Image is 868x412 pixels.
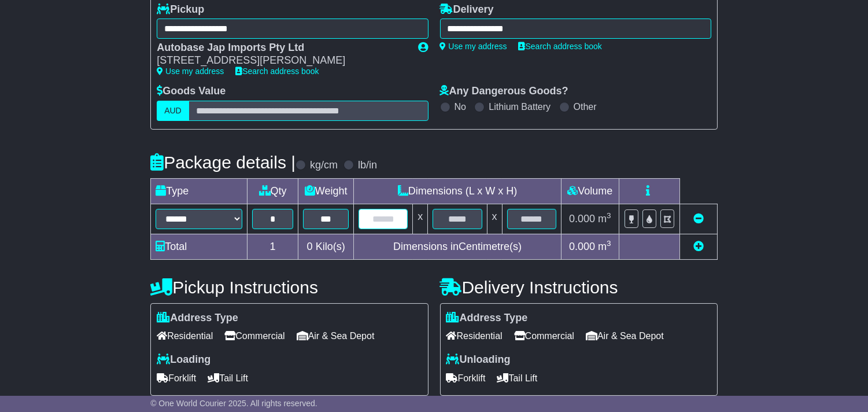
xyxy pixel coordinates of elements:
span: Forklift [446,369,486,387]
a: Use my address [157,67,224,76]
label: Lithium Battery [489,101,551,112]
a: Use my address [440,42,507,51]
span: 0.000 [569,213,595,225]
label: Goods Value [157,85,226,98]
label: Other [574,101,597,112]
span: Residential [446,327,503,345]
td: Dimensions (L x W x H) [354,178,562,204]
span: Air & Sea Depot [297,327,375,345]
label: Unloading [446,354,511,366]
label: kg/cm [310,159,338,172]
label: No [455,101,466,112]
span: Tail Lift [208,369,248,387]
sup: 3 [607,239,611,248]
a: Search address book [519,42,602,51]
td: Qty [248,178,298,204]
span: Residential [157,327,213,345]
label: Any Dangerous Goods? [440,85,568,98]
label: Loading [157,354,210,366]
span: 0 [307,241,313,252]
label: lb/in [358,159,377,172]
div: Autobase Jap Imports Pty Ltd [157,42,407,54]
label: Address Type [157,312,238,325]
td: Type [151,178,248,204]
td: Weight [298,178,354,204]
h4: Package details | [150,153,296,172]
td: Kilo(s) [298,234,354,259]
td: x [487,204,502,234]
td: Volume [561,178,619,204]
span: Air & Sea Depot [586,327,664,345]
label: Pickup [157,3,204,16]
span: Tail Lift [497,369,538,387]
h4: Delivery Instructions [440,278,718,297]
td: 1 [248,234,298,259]
span: m [598,213,611,225]
td: x [413,204,428,234]
a: Search address book [235,67,319,76]
span: m [598,241,611,252]
sup: 3 [607,211,611,220]
h4: Pickup Instructions [150,278,428,297]
span: 0.000 [569,241,595,252]
a: Remove this item [693,213,704,225]
span: Commercial [514,327,574,345]
label: AUD [157,101,189,121]
label: Delivery [440,3,494,16]
span: Forklift [157,369,196,387]
span: Commercial [224,327,285,345]
div: [STREET_ADDRESS][PERSON_NAME] [157,54,407,67]
label: Address Type [446,312,528,325]
span: © One World Courier 2025. All rights reserved. [150,399,317,408]
a: Add new item [693,241,704,252]
td: Dimensions in Centimetre(s) [354,234,562,259]
td: Total [151,234,248,259]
